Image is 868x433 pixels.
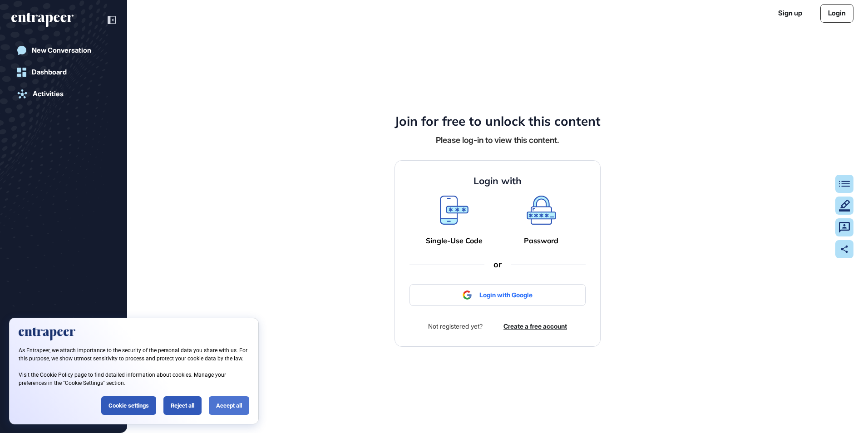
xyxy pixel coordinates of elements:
div: Please log-in to view this content. [436,134,559,146]
h4: Join for free to unlock this content [395,113,601,129]
h4: Login with [473,175,522,187]
div: or [484,260,511,270]
div: Dashboard [32,68,67,76]
div: New Conversation [32,46,91,54]
a: Password [524,236,558,245]
div: Activities [33,90,64,98]
a: Single-Use Code [426,236,483,245]
a: Create a free account [503,321,567,331]
div: Not registered yet? [428,320,483,332]
a: Login [820,4,853,23]
a: Sign up [778,8,802,19]
div: entrapeer-logo [11,13,74,27]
